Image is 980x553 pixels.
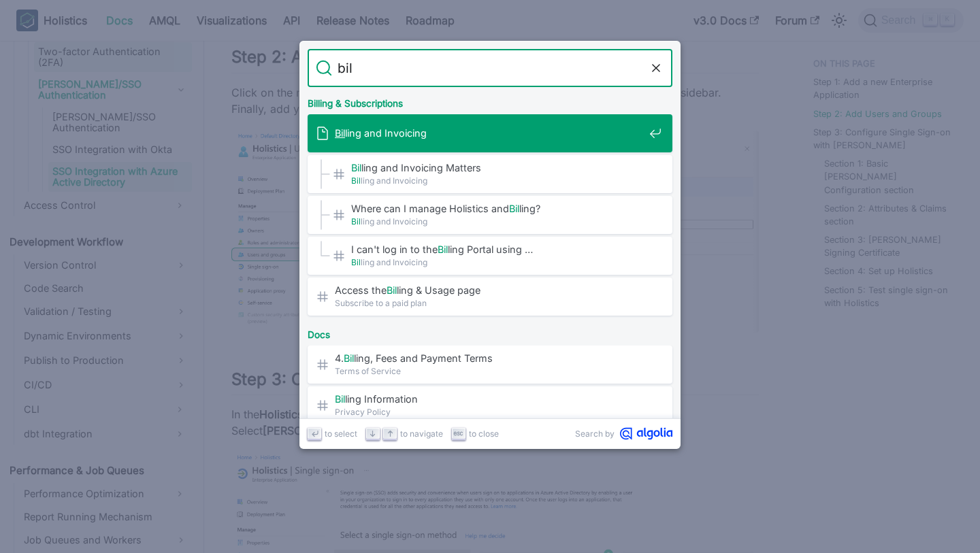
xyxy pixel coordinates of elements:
[453,429,463,439] svg: Escape key
[387,284,397,296] mark: Bil
[351,202,644,215] span: Where can I manage Holistics and ling?​
[575,427,672,440] a: Search byAlgolia
[308,114,672,152] a: Billing and Invoicing
[332,49,648,87] input: Search docs
[344,352,354,364] mark: Bil
[308,196,672,234] a: Where can I manage Holistics andBilling?​Billing and Invoicing
[351,175,361,186] mark: Bil
[351,215,644,228] span: ling and Invoicing
[648,60,664,76] button: Clear the query
[351,161,644,174] span: ling and Invoicing Matters​
[469,427,499,440] span: to close
[351,162,361,173] mark: Bil
[335,127,345,139] mark: Bil
[367,429,378,439] svg: Arrow down
[385,429,395,439] svg: Arrow up
[335,284,644,297] span: Access the ling & Usage page​
[335,365,644,378] span: Terms of Service
[351,216,361,227] mark: Bil
[335,393,345,405] mark: Bil
[351,174,644,187] span: ling and Invoicing
[620,427,672,440] svg: Algolia
[305,318,675,346] div: Docs
[400,427,443,440] span: to navigate
[308,346,672,384] a: 4.Billing, Fees and Payment Terms​Terms of Service
[308,386,672,424] a: Billing Information​Privacy Policy
[509,203,519,214] mark: Bil
[310,429,320,439] svg: Enter key
[335,352,644,365] span: 4. ling, Fees and Payment Terms​
[305,87,675,114] div: Billing & Subscriptions
[335,297,644,309] span: Subscribe to a paid plan
[308,237,672,275] a: I can't log in to theBilling Portal using …Billing and Invoicing
[335,127,644,139] span: ling and Invoicing
[351,257,361,267] mark: Bil
[575,427,615,440] span: Search by
[308,278,672,316] a: Access theBilling & Usage page​Subscribe to a paid plan
[335,392,644,405] span: ling Information​
[351,256,644,269] span: ling and Invoicing
[351,243,644,256] span: I can't log in to the ling Portal using …
[335,405,644,418] span: Privacy Policy
[308,155,672,193] a: Billing and Invoicing Matters​Billing and Invoicing
[325,427,357,440] span: to select
[438,244,448,255] mark: Bil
